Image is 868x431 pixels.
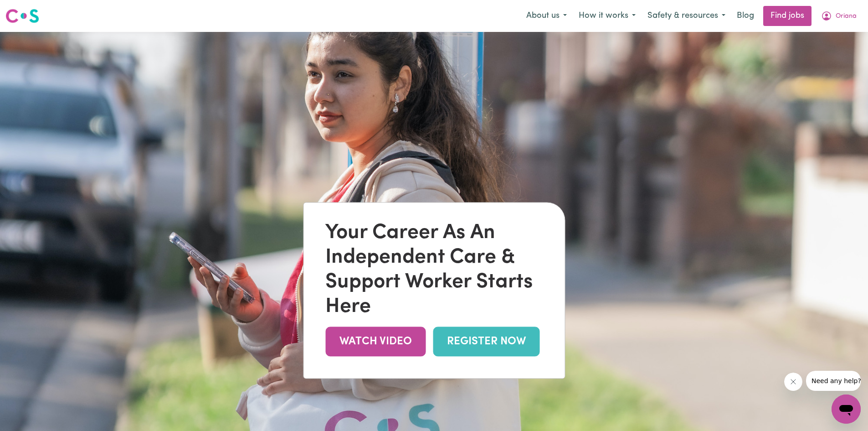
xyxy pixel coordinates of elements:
a: REGISTER NOW [433,327,539,356]
img: Careseekers logo [5,8,39,24]
button: How it works [573,6,642,26]
iframe: Close message [784,373,802,391]
button: My Account [815,6,863,26]
div: Your Career As An Independent Care & Support Worker Starts Here [325,221,543,319]
a: Careseekers logo [5,5,39,26]
button: About us [520,6,573,26]
span: Oriana [836,11,857,21]
a: Find jobs [763,6,812,26]
button: Safety & resources [642,6,731,26]
a: Blog [731,6,760,26]
iframe: Button to launch messaging window [832,395,861,424]
iframe: Message from company [806,371,861,391]
a: WATCH VIDEO [325,327,426,356]
span: Need any help? [5,6,55,14]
